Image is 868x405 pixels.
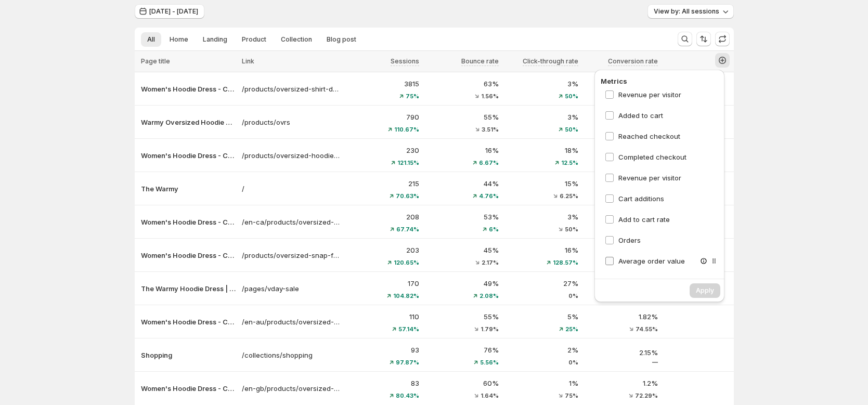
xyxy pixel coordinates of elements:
button: Warmy Oversized Hoodie Dress – Ultra-Soft Fleece Sweatshirt Dress for Women (Plus Size S-3XL), Co... [141,117,236,127]
button: Women's Hoodie Dress - Casual Long Sleeve Pullover Sweatshirt Dress [141,317,236,327]
span: 70.63% [396,193,419,199]
span: 1.64% [481,393,499,399]
p: 63% [425,79,499,89]
span: Page title [141,57,170,65]
span: Landing [203,35,227,44]
span: 2.08% [480,293,499,299]
a: /en-gb/products/oversized-shirt-dress [242,383,340,394]
span: 50% [565,226,578,232]
span: 12.5% [561,160,578,166]
p: 83 [346,378,419,388]
span: 5.56% [480,359,499,365]
button: Women's Hoodie Dress - Casual Long Sleeve Pullover Sweatshirt Dress [141,250,236,260]
a: /en-ca/products/oversized-shirt-dress [242,217,340,227]
span: Average order value [618,257,685,265]
button: [DATE] - [DATE] [135,4,204,19]
p: 2.94% [585,278,658,289]
span: 1.56% [481,93,499,99]
span: 4.76% [479,193,499,199]
button: Women's Hoodie Dress - Casual Long Sleeve Pullover Sweatshirt Dress [141,150,236,161]
span: 50% [565,126,578,133]
p: 45% [425,245,499,255]
span: 6% [489,226,499,232]
a: /products/ovrs [242,117,340,127]
p: 3% [505,212,578,222]
span: [DATE] - [DATE] [149,7,198,16]
a: /pages/vday-sale [242,283,340,294]
p: 3% [505,79,578,89]
button: Search and filter results [678,32,692,46]
p: 215 [346,178,419,189]
span: 104.82% [393,293,419,299]
button: The Warmy Hoodie Dress | The Perfect Valentine’s Day Gift [141,283,236,294]
span: Home [170,35,188,44]
button: Women's Hoodie Dress - Casual Long Sleeve Pullover Sweatshirt Dress [141,383,236,394]
span: Conversion rate [608,57,658,65]
p: 27% [505,278,578,289]
p: 76% [425,345,499,355]
p: 230 [346,145,419,155]
span: Revenue per visitor [618,174,681,182]
p: 1% [505,378,578,388]
p: 18% [505,145,578,155]
span: 74.55% [636,326,658,332]
p: 3.37% [585,212,658,222]
p: 44% [425,178,499,189]
p: 53% [425,212,499,222]
span: 75% [565,393,578,399]
span: 3.51% [482,126,499,133]
span: 6.67% [479,160,499,166]
p: 170 [346,278,419,289]
span: 121.15% [397,160,419,166]
p: 790 [346,112,419,122]
span: Revenue per visitor [618,90,681,99]
p: 1.2% [585,378,658,388]
span: Add to cart rate [618,215,670,224]
p: 2.15% [585,347,658,358]
span: 50% [565,93,578,99]
a: /products/oversized-shirt-dress [242,84,340,94]
span: Added to cart [618,111,663,120]
button: The Warmy [141,184,236,194]
span: 80.43% [396,393,419,399]
a: /en-au/products/oversized-shirt-dress [242,317,340,327]
p: 3% [505,112,578,122]
span: 97.87% [396,359,419,365]
button: Sort the results [696,32,711,46]
p: 3.07% [585,79,658,89]
p: 3815 [346,79,419,89]
p: 2% [505,345,578,355]
p: /products/oversized-hoodie-dress [242,150,340,161]
span: 128.57% [553,259,578,266]
span: Click-through rate [523,57,578,65]
span: Reached checkout [618,132,680,140]
a: / [242,184,340,194]
p: 5.58% [585,178,658,189]
span: Blog post [327,35,356,44]
p: 16% [505,245,578,255]
span: Cart additions [618,194,664,203]
span: 6.25% [560,193,578,199]
button: Women's Hoodie Dress - Casual Long Sleeve Pullover Sweatshirt Dress [141,84,236,94]
p: 110 [346,311,419,322]
span: Sessions [391,57,419,65]
span: Orders [618,236,641,244]
a: /products/oversized-snap-fit-hoodie [242,250,340,260]
p: 208 [346,212,419,222]
span: Collection [281,35,312,44]
p: 1.82% [585,311,658,322]
p: 9.57% [585,145,658,155]
a: /collections/shopping [242,350,340,360]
